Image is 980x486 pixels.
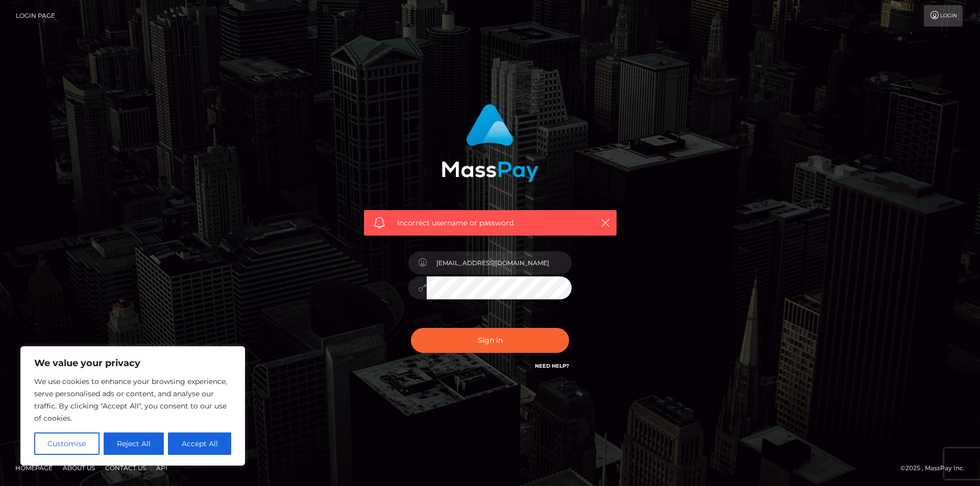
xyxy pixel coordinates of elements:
[168,432,231,455] button: Accept All
[101,460,150,476] a: Contact Us
[59,460,99,476] a: About Us
[900,463,972,474] div: © 2025 , MassPay Inc.
[104,432,164,455] button: Reject All
[11,460,57,476] a: Homepage
[34,432,100,455] button: Customise
[397,218,583,228] span: Incorrect username or password.
[20,346,245,466] div: We value your privacy
[427,251,572,274] input: Username...
[34,375,231,424] p: We use cookies to enhance your browsing experience, serve personalised ads or content, and analys...
[535,363,569,369] a: Need Help?
[152,460,171,476] a: API
[924,5,963,27] a: Login
[411,328,569,353] button: Sign in
[16,5,55,27] a: Login Page
[442,104,538,182] img: MassPay Login
[34,357,231,369] p: We value your privacy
